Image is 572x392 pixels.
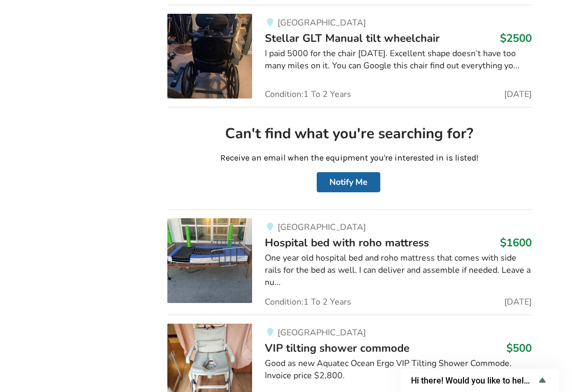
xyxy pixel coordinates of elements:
button: Show survey - Hi there! Would you like to help us improve AssistList? [411,374,549,387]
h3: $2500 [500,31,532,45]
span: VIP tilting shower commode [265,341,409,355]
span: Condition: 1 To 2 Years [265,90,351,99]
h2: Can't find what you're searching for? [176,124,523,143]
span: [GEOGRAPHIC_DATA] [278,327,366,338]
span: [GEOGRAPHIC_DATA] [278,221,366,233]
span: Stellar GLT Manual tilt wheelchair [265,31,440,46]
div: One year old hospital bed and roho mattress that comes with side rails for the bed as well. I can... [265,252,531,289]
img: bedroom equipment-hospital bed with roho mattress [167,218,252,303]
span: [DATE] [504,90,532,99]
span: [GEOGRAPHIC_DATA] [278,17,366,29]
div: I paid 5000 for the chair [DATE]. Excellent shape doesn’t have too many miles on it. You can Goog... [265,48,531,72]
button: Notify Me [317,172,380,192]
div: Good as new Aquatec Ocean Ergo VIP Tilting Shower Commode. Invoice price $2,800. [265,358,531,382]
a: bedroom equipment-hospital bed with roho mattress [GEOGRAPHIC_DATA]Hospital bed with roho mattres... [167,209,531,315]
span: Condition: 1 To 2 Years [265,298,351,306]
h3: $500 [506,341,532,355]
img: mobility-stellar glt manual tilt wheelchair [167,14,252,99]
span: [DATE] [504,298,532,306]
h3: $1600 [500,236,532,250]
span: Hi there! Would you like to help us improve AssistList? [411,376,536,386]
p: Receive an email when the equipment you're interested in is listed! [176,152,523,164]
a: mobility-stellar glt manual tilt wheelchair [GEOGRAPHIC_DATA]Stellar GLT Manual tilt wheelchair$2... [167,5,531,107]
span: Hospital bed with roho mattress [265,235,429,250]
